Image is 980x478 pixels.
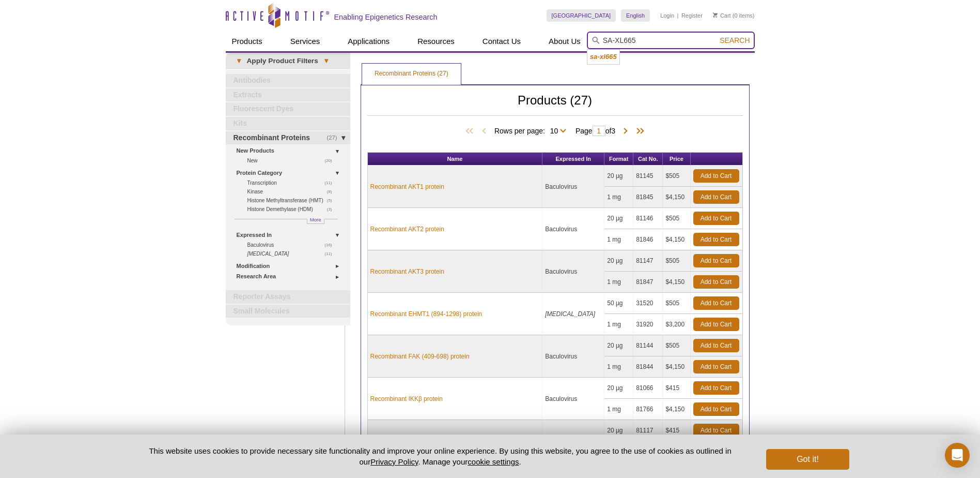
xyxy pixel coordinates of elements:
[324,249,337,258] span: (11)
[663,272,690,293] td: $4,150
[590,53,617,61] strong: sa-xl665
[370,457,418,466] a: Privacy Policy
[713,12,718,18] img: Your Cart
[604,166,633,187] td: 20 µg
[663,208,690,229] td: $505
[604,420,633,441] td: 20 µg
[633,187,663,208] td: 81845
[237,168,344,178] a: Protein Category
[713,9,755,22] li: (0 items)
[324,241,337,249] span: (16)
[307,219,324,224] a: More
[463,126,479,137] span: First Page
[542,335,604,378] td: Baculovirus
[611,127,615,135] span: 3
[633,250,663,272] td: 81147
[631,126,646,137] span: Last Page
[663,378,690,399] td: $415
[660,12,674,19] a: Login
[604,153,633,166] th: Format
[693,254,739,267] a: Add to Cart
[237,261,344,272] a: Modification
[604,378,633,399] td: 20 µg
[693,360,739,374] a: Add to Cart
[620,126,631,137] span: Next Page
[681,12,703,19] a: Register
[604,356,633,378] td: 1 mg
[633,208,663,229] td: 81146
[494,125,570,136] span: Rows per page:
[633,335,663,356] td: 81144
[693,318,739,331] a: Add to Cart
[318,56,334,66] span: ▾
[367,96,743,116] h2: Products (27)
[324,156,337,165] span: (20)
[542,153,604,166] th: Expressed In
[131,445,750,467] p: This website uses cookies to provide necessary site functionality and improve your online experie...
[663,250,690,272] td: $505
[226,305,350,318] a: Small Molecules
[370,267,444,276] a: Recombinant AKT3 protein
[310,215,321,224] span: More
[334,12,438,22] h2: Enabling Epigenetics Research
[368,153,543,166] th: Name
[693,169,739,183] a: Add to Cart
[226,53,350,69] a: ▾Apply Product Filters▾
[237,271,344,282] a: Research Area
[226,290,350,304] a: Reporter Assays
[542,208,604,250] td: Baculovirus
[237,230,344,241] a: Expressed In
[693,275,739,289] a: Add to Cart
[341,32,396,51] a: Applications
[945,443,970,468] div: Open Intercom Messenger
[247,178,338,187] a: (11)Transcription
[663,166,690,187] td: $505
[570,126,620,136] span: Page of
[542,166,604,208] td: Baculovirus
[693,296,739,310] a: Add to Cart
[693,190,739,204] a: Add to Cart
[633,314,663,335] td: 31920
[247,187,338,196] a: (8)Kinase
[604,229,633,250] td: 1 mg
[542,32,587,51] a: About Us
[663,187,690,208] td: $4,150
[604,272,633,293] td: 1 mg
[468,457,519,466] button: cookie settings
[633,293,663,314] td: 31520
[226,88,350,102] a: Extracts
[226,32,269,51] a: Products
[247,249,338,258] a: (11) [MEDICAL_DATA]
[247,241,338,249] a: (16)Baculovirus
[766,449,849,470] button: Got it!
[479,126,489,137] span: Previous Page
[693,424,739,437] a: Add to Cart
[542,378,604,420] td: Baculovirus
[604,335,633,356] td: 20 µg
[324,178,337,187] span: (11)
[327,196,338,205] span: (5)
[247,205,338,214] a: (3)Histone Demethylase (HDM)
[663,335,690,356] td: $505
[247,156,338,165] a: (20)New
[411,32,461,51] a: Resources
[547,9,616,22] a: [GEOGRAPHIC_DATA]
[663,293,690,314] td: $505
[247,196,338,205] a: (5)Histone Methyltransferase (HMT)
[633,229,663,250] td: 81846
[693,339,739,352] a: Add to Cart
[713,12,731,19] a: Cart
[633,399,663,420] td: 81766
[633,420,663,441] td: 81117
[247,251,289,257] i: [MEDICAL_DATA]
[237,145,344,156] a: New Products
[370,182,444,191] a: Recombinant AKT1 protein
[327,205,338,214] span: (3)
[226,102,350,116] a: Fluorescent Dyes
[633,378,663,399] td: 81066
[693,381,739,395] a: Add to Cart
[693,212,739,225] a: Add to Cart
[370,394,443,404] a: Recombinant IKKβ protein
[663,420,690,441] td: $415
[663,229,690,250] td: $4,150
